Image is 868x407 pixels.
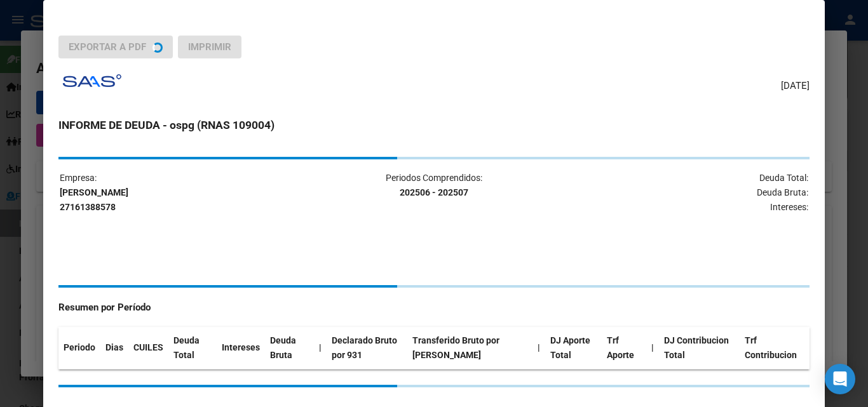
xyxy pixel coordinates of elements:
strong: 202506 - 202507 [400,187,468,197]
th: Periodo [58,327,100,369]
th: | [532,327,545,369]
span: Exportar a PDF [69,41,146,53]
th: Declarado Bruto por 931 [327,327,407,369]
strong: [PERSON_NAME] 27161388578 [60,187,128,212]
th: CUILES [128,327,168,369]
h3: INFORME DE DEUDA - ospg (RNAS 109004) [58,117,809,133]
button: Exportar a PDF [58,36,173,58]
th: Transferido Bruto por [PERSON_NAME] [407,327,532,369]
th: Intereses [217,327,265,369]
th: Deuda Total [168,327,217,369]
th: Trf Contribucion [740,327,810,369]
th: | [314,327,327,369]
div: Open Intercom Messenger [825,364,855,394]
th: DJ Contribucion Total [659,327,740,369]
button: Imprimir [178,36,241,58]
th: | [646,327,659,369]
p: Deuda Total: Deuda Bruta: Intereses: [560,171,808,214]
p: Empresa: [60,171,308,214]
span: Imprimir [188,41,231,53]
h4: Resumen por Período [58,300,809,315]
span: [DATE] [781,79,810,93]
p: Periodos Comprendidos: [309,171,558,200]
th: Deuda Bruta [265,327,314,369]
th: DJ Aporte Total [545,327,601,369]
th: Dias [100,327,128,369]
th: Trf Aporte [602,327,646,369]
